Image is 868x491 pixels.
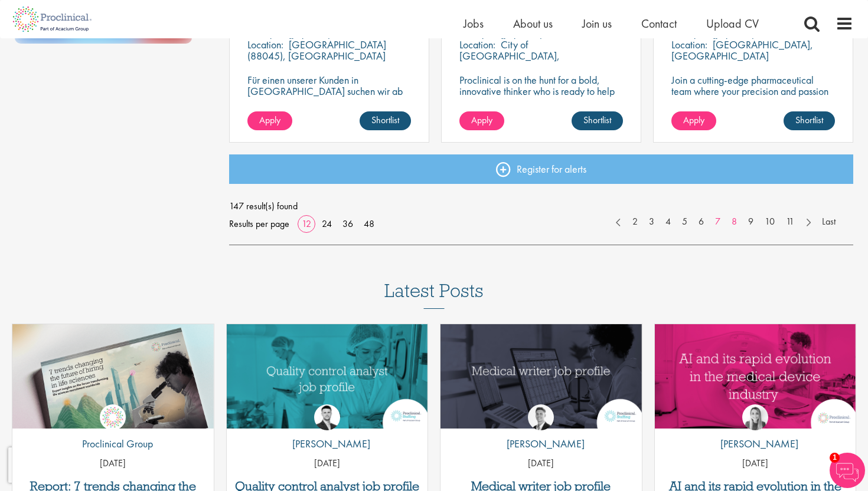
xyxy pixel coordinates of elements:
a: Contact [641,16,677,31]
a: 12 [298,218,315,230]
a: Upload CV [706,16,759,31]
span: Results per page [229,215,289,233]
span: Apply [683,114,704,126]
p: [PERSON_NAME] [498,436,585,452]
a: Last [816,215,841,229]
img: Joshua Godden [314,404,340,430]
img: Proclinical: Life sciences hiring trends report 2025 [12,324,214,437]
a: 2 [626,215,644,229]
a: Shortlist [572,111,623,130]
a: Shortlist [784,111,835,130]
a: Apply [247,111,292,130]
img: Hannah Burke [742,404,768,430]
img: Chatbot [830,453,865,488]
span: Apply [259,114,280,126]
a: 4 [660,215,677,229]
a: 5 [676,215,693,229]
a: 9 [742,215,759,229]
span: Location: [247,38,283,51]
p: Join a cutting-edge pharmaceutical team where your precision and passion for supply chain will he... [671,74,835,119]
p: [DATE] [440,457,642,470]
a: 11 [780,215,800,229]
a: 24 [318,218,336,230]
img: quality control analyst job profile [227,324,428,429]
a: 8 [726,215,743,229]
p: City of [GEOGRAPHIC_DATA], [GEOGRAPHIC_DATA] [459,38,560,74]
img: AI and Its Impact on the Medical Device Industry | Proclinical [655,324,856,429]
a: Shortlist [360,111,411,130]
a: Hannah Burke [PERSON_NAME] [712,404,798,457]
p: [DATE] [12,457,214,470]
span: Apply [471,114,492,126]
a: Link to a post [440,324,642,429]
a: Proclinical Group Proclinical Group [73,404,153,457]
a: 7 [709,215,726,229]
p: [GEOGRAPHIC_DATA] (88045), [GEOGRAPHIC_DATA] [247,38,386,62]
span: Location: [459,38,495,51]
p: Proclinical Group [73,436,153,452]
a: Link to a post [227,324,428,429]
img: Medical writer job profile [440,324,642,429]
a: Apply [671,111,716,130]
a: Register for alerts [229,154,854,184]
p: [DATE] [227,457,428,470]
p: [PERSON_NAME] [283,436,370,452]
img: Proclinical Group [100,404,126,430]
a: Link to a post [12,324,214,429]
a: George Watson [PERSON_NAME] [498,404,585,457]
span: 1 [830,453,840,463]
h3: Latest Posts [384,281,484,309]
a: 48 [360,218,378,230]
a: 10 [759,215,781,229]
p: [PERSON_NAME] [712,436,798,452]
p: Proclinical is on the hunt for a bold, innovative thinker who is ready to help push the boundarie... [459,74,623,119]
p: [GEOGRAPHIC_DATA], [GEOGRAPHIC_DATA] [671,38,813,62]
a: Join us [582,16,612,31]
a: 3 [643,215,660,229]
p: Für einen unserer Kunden in [GEOGRAPHIC_DATA] suchen wir ab sofort einen Leitenden Systemarchitek... [247,74,411,119]
a: 36 [338,218,357,230]
span: Location: [671,38,707,51]
p: [DATE] [655,457,856,470]
a: Joshua Godden [PERSON_NAME] [283,404,370,457]
a: Jobs [464,16,484,31]
img: George Watson [528,404,554,430]
span: 147 result(s) found [229,197,854,215]
a: Apply [459,111,504,130]
a: About us [513,16,553,31]
a: Link to a post [655,324,856,429]
a: 6 [693,215,710,229]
